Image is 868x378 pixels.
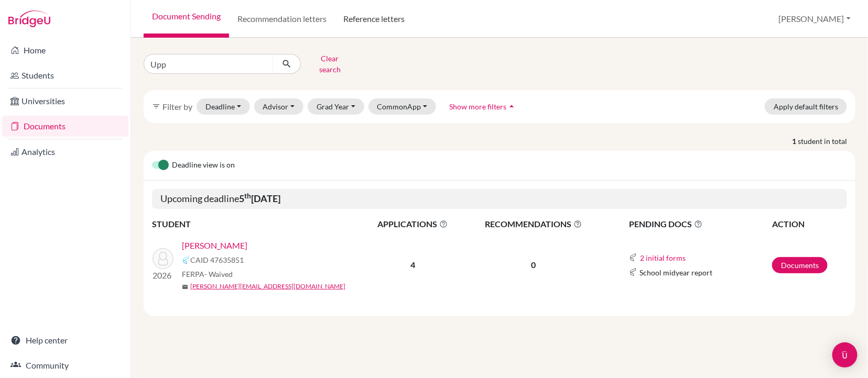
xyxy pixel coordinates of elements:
a: Help center [2,330,128,351]
span: mail [182,284,188,290]
button: Grad Year [308,98,364,115]
a: Documents [2,116,128,137]
button: Deadline [197,98,250,115]
button: Apply default filters [765,98,847,115]
i: arrow_drop_up [506,101,517,112]
span: FERPA [182,269,233,280]
span: RECOMMENDATIONS [464,218,603,230]
img: Bridge-U [8,10,50,27]
th: ACTION [772,217,847,231]
span: Show more filters [449,102,506,111]
a: Universities [2,91,128,112]
th: STUDENT [152,217,362,231]
b: 4 [410,260,415,270]
img: Common App logo [629,268,637,276]
img: Common App logo [182,256,190,264]
h5: Upcoming deadline [152,189,847,209]
span: CAID 47635851 [190,254,244,265]
input: Find student by name... [144,54,274,74]
img: Common App logo [629,253,637,262]
span: APPLICATIONS [362,218,463,230]
span: Deadline view is on [172,159,235,172]
a: Analytics [2,141,128,162]
img: SOOD, Ariana [153,248,173,269]
a: Community [2,355,128,376]
b: 5 [DATE] [239,193,280,204]
p: 0 [464,259,603,271]
strong: 1 [792,136,798,147]
a: [PERSON_NAME][EMAIL_ADDRESS][DOMAIN_NAME] [190,282,345,291]
span: PENDING DOCS [629,218,771,230]
sup: th [244,192,251,200]
span: School midyear report [639,267,712,278]
p: 2026 [153,269,173,282]
span: student in total [798,136,855,147]
a: Documents [772,257,828,273]
a: Students [2,65,128,86]
a: Home [2,40,128,61]
span: - Waived [204,270,233,279]
button: Advisor [254,98,304,115]
i: filter_list [152,102,160,110]
span: Filter by [162,102,192,112]
button: Show more filtersarrow_drop_up [440,98,526,115]
div: Open Intercom Messenger [832,342,858,368]
button: CommonApp [368,98,437,115]
a: [PERSON_NAME] [182,239,247,252]
button: 2 initial forms [639,252,686,264]
button: [PERSON_NAME] [774,9,855,29]
button: Clear search [301,50,359,77]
